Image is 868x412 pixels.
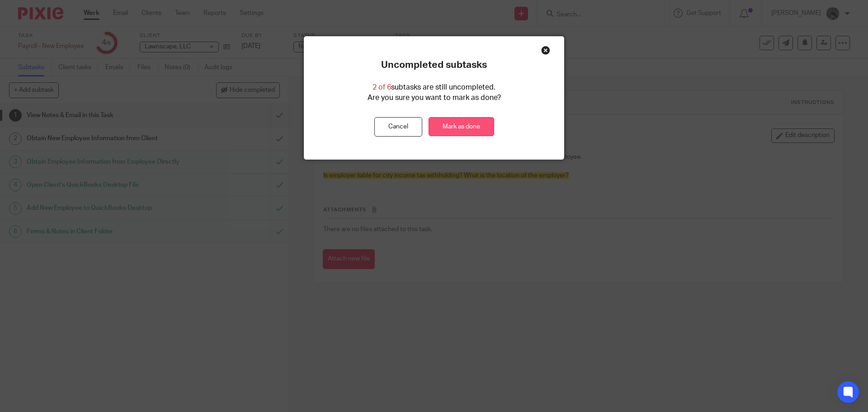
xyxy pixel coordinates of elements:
a: Mark as done [429,117,494,137]
p: subtasks are still uncompleted. [373,82,495,93]
p: Uncompleted subtasks [381,59,487,71]
p: Are you sure you want to mark as done? [368,93,501,103]
button: Cancel [374,117,422,137]
span: 2 of 6 [373,84,391,91]
div: Close this dialog window [541,46,550,55]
